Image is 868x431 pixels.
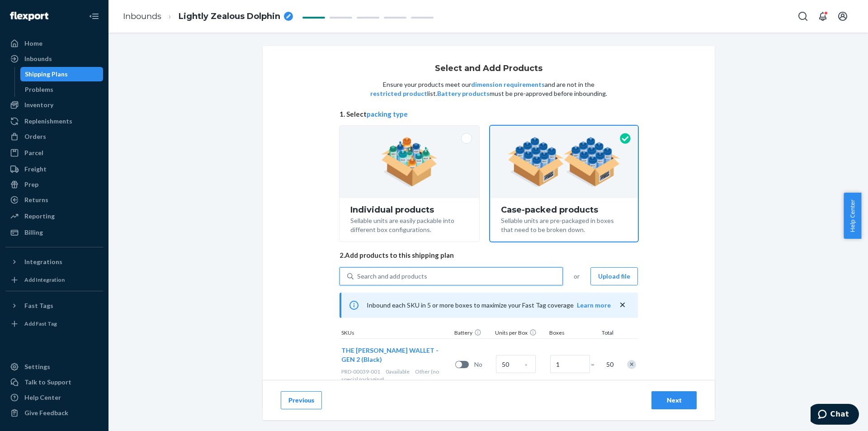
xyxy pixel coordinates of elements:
div: Next [659,396,689,405]
img: Flexport logo [10,12,48,21]
button: Next [651,391,697,409]
button: Fast Tags [5,298,103,313]
h1: Select and Add Products [435,64,542,73]
button: dimension requirements [471,80,545,89]
button: Talk to Support [5,375,103,389]
div: SKUs [340,329,453,338]
button: Learn more [577,301,611,310]
a: Reporting [5,209,103,223]
a: Help Center [5,390,103,405]
iframe: Opens a widget where you can chat to one of our agents [811,404,859,426]
a: Inbounds [5,52,103,66]
button: Give Feedback [5,406,103,420]
a: Replenishments [5,114,103,128]
div: Reporting [24,212,55,221]
div: Freight [24,165,47,174]
span: = [591,360,600,369]
div: Give Feedback [24,408,68,417]
div: Prep [24,180,38,189]
span: No [474,360,492,369]
div: Shipping Plans [25,70,68,79]
div: Inbound each SKU in 5 or more boxes to maximize your Fast Tag coverage [340,293,638,318]
span: PRD-00039-001 [341,368,380,375]
div: Add Integration [24,276,65,284]
div: Billing [24,228,43,237]
p: Ensure your products meet our and are not in the list. must be pre-approved before inbounding. [369,80,608,98]
div: Settings [24,362,50,371]
span: 0 available [386,368,410,375]
img: individual-pack.facf35554cb0f1810c75b2bd6df2d64e.png [381,137,438,187]
div: Search and add products [357,272,427,281]
a: Shipping Plans [20,67,104,81]
button: Previous [281,391,322,409]
button: Help Center [844,193,861,239]
a: Problems [20,82,104,97]
div: Units per Box [493,329,547,338]
div: Case-packed products [501,205,627,214]
span: or [574,272,580,281]
button: packing type [367,109,408,119]
button: Open account menu [834,7,852,25]
a: Returns [5,193,103,207]
img: case-pack.59cecea509d18c883b923b81aeac6d0b.png [508,137,620,187]
span: THE [PERSON_NAME] WALLET - GEN 2 (Black) [341,346,439,363]
div: Fast Tags [24,301,53,310]
a: Freight [5,162,103,176]
button: Integrations [5,255,103,269]
button: Close Navigation [85,7,103,25]
a: Inventory [5,98,103,112]
div: Home [24,39,42,48]
span: 50 [604,360,613,369]
div: Problems [25,85,53,94]
a: Orders [5,129,103,144]
div: Add Fast Tag [24,320,57,327]
div: Total [593,329,615,338]
span: 1. Select [340,109,638,119]
span: Lightly Zealous Dolphin [179,11,280,23]
button: close [618,300,627,310]
div: Parcel [24,148,43,157]
div: Battery [453,329,493,338]
a: Home [5,36,103,51]
a: Add Fast Tag [5,317,103,331]
a: Prep [5,177,103,192]
ol: breadcrumbs [116,3,300,30]
input: Case Quantity [496,355,536,373]
div: Talk to Support [24,378,71,387]
button: Open notifications [814,7,832,25]
input: Number of boxes [550,355,590,373]
div: Other (no special packaging) [341,368,452,383]
div: Remove Item [627,360,636,369]
div: Sellable units are pre-packaged in boxes that need to be broken down. [501,214,627,234]
div: Replenishments [24,117,72,126]
div: Inbounds [24,54,52,63]
a: Parcel [5,146,103,160]
button: THE [PERSON_NAME] WALLET - GEN 2 (Black) [341,346,444,364]
a: Billing [5,225,103,240]
a: Inbounds [123,11,161,21]
a: Settings [5,360,103,374]
div: Integrations [24,257,62,266]
button: Battery products [437,89,490,98]
div: Individual products [350,205,468,214]
div: Orders [24,132,46,141]
span: 2. Add products to this shipping plan [340,251,638,260]
button: Upload file [590,267,638,285]
div: Sellable units are easily packable into different box configurations. [350,214,468,234]
div: Inventory [24,100,53,109]
a: Add Integration [5,273,103,287]
button: restricted product [370,89,427,98]
button: Open Search Box [794,7,812,25]
div: Help Center [24,393,61,402]
div: Boxes [547,329,593,338]
div: Returns [24,195,48,204]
